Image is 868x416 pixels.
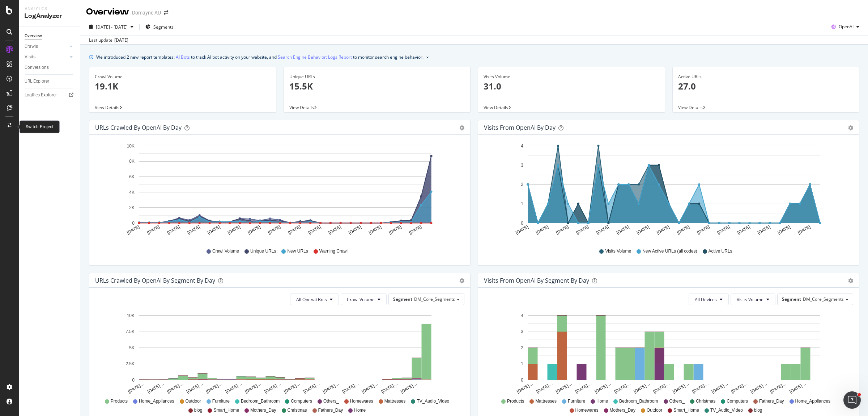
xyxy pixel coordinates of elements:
text: 4K [129,190,135,195]
div: Domayne AU [132,9,161,16]
div: [DATE] [114,37,128,43]
div: Overview [25,32,42,40]
span: Outdoor [647,407,662,413]
span: Christmas [696,398,715,404]
svg: A chart. [95,311,461,395]
span: Homewares [575,407,599,413]
svg: A chart. [95,141,461,241]
button: close banner [425,52,430,62]
div: Crawl Volume [95,74,271,80]
text: 2 [521,345,523,350]
span: TV_Audio_Video [417,398,449,404]
span: Bedroom_Bathroom [619,398,658,404]
div: gear [848,125,853,130]
button: All Openai Bots [290,294,339,305]
text: [DATE] [757,224,771,236]
text: [DATE] [267,224,281,236]
div: Visits Volume [484,74,659,80]
text: [DATE] [368,224,382,236]
div: URLs Crawled by OpenAI by day [95,124,182,131]
span: Fathers_Day [759,398,784,404]
span: Segment [782,296,801,302]
text: 1 [521,201,523,207]
text: [DATE] [247,224,261,236]
span: All Openai Bots [296,296,327,303]
text: [DATE] [636,224,650,236]
text: [DATE] [126,224,140,236]
a: Logfiles Explorer [25,91,75,99]
span: Outdoor [186,398,201,404]
span: Crawl Volume [347,296,375,303]
text: 0 [132,378,135,383]
span: Fathers_Day [318,407,343,413]
button: Crawl Volume [341,294,387,305]
button: Visits Volume [731,294,775,305]
span: DM_Core_Segments [414,296,455,302]
text: [DATE] [146,224,161,236]
span: Crawl Volume [212,248,239,254]
text: [DATE] [515,224,529,236]
p: 27.0 [678,80,854,92]
text: [DATE] [307,224,322,236]
a: Conversions [25,64,75,71]
span: View Details [484,104,508,111]
div: gear [459,278,464,283]
span: Home_Appliances [139,398,174,404]
div: Last update [89,37,128,43]
span: New URLs [287,248,308,254]
div: We introduced 2 new report templates: to track AI bot activity on your website, and to monitor se... [96,53,424,61]
div: gear [459,125,464,130]
span: View Details [95,104,119,111]
text: 4 [521,313,523,318]
span: Home_Appliances [795,398,830,404]
text: [DATE] [797,224,812,236]
a: Overview [25,32,75,40]
div: Unique URLs [289,74,465,80]
span: Furniture [212,398,230,404]
span: Warning Crawl [319,248,348,254]
div: gear [848,278,853,283]
span: Others_ [323,398,339,404]
a: Crawls [25,43,68,50]
text: 4 [521,143,523,149]
span: Visits Volume [605,248,631,254]
p: 31.0 [484,80,659,92]
div: arrow-right-arrow-left [164,10,168,15]
text: 1 [521,361,523,366]
iframe: Intercom live chat [843,391,861,409]
a: AI Bots [176,53,190,61]
div: Overview [86,6,129,18]
span: Home [596,398,608,404]
span: New Active URLs (all codes) [642,248,697,254]
text: [DATE] [166,224,181,236]
a: Search Engine Behavior: Logs Report [278,53,352,61]
span: Segments [153,24,174,30]
div: A chart. [484,311,850,395]
span: Home [354,407,366,413]
text: 10K [127,313,135,318]
div: Logfiles Explorer [25,91,57,99]
span: blog [754,407,762,413]
text: [DATE] [187,224,201,236]
p: 19.1K [95,80,271,92]
span: Bedroom_Bathroom [241,398,280,404]
button: All Devices [689,294,729,305]
span: Segment [393,296,412,302]
text: [DATE] [227,224,241,236]
span: Products [507,398,524,404]
div: URLs Crawled by OpenAI By Segment By Day [95,277,215,284]
div: Visits [25,53,35,61]
text: [DATE] [535,224,549,236]
div: Active URLs [678,74,854,80]
span: OpenAI [839,24,854,30]
text: 10K [127,143,135,149]
button: OpenAI [829,21,862,33]
a: Visits [25,53,68,61]
span: blog [194,407,203,413]
svg: A chart. [484,141,850,241]
text: 3 [521,163,523,168]
span: TV_Audio_Video [710,407,743,413]
a: URL Explorer [25,78,75,85]
span: Active URLs [709,248,732,254]
text: 0 [521,378,523,383]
